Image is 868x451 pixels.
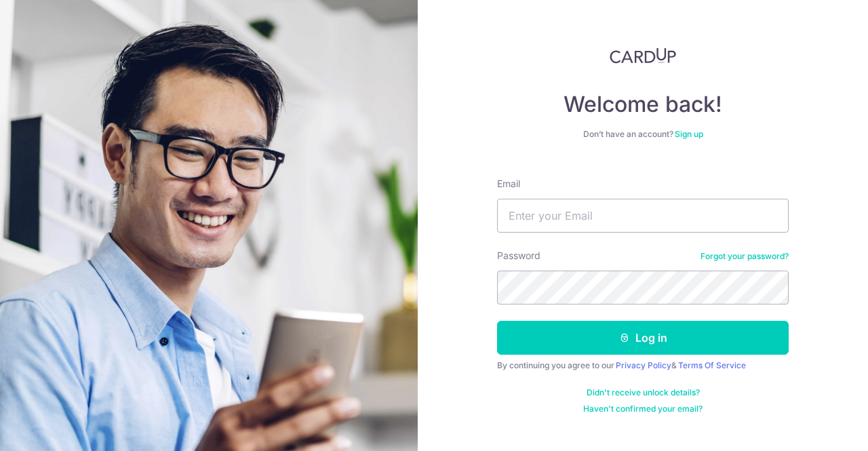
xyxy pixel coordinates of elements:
a: Terms Of Service [678,360,746,370]
a: Forgot your password? [701,251,789,262]
a: Haven't confirmed your email? [583,404,703,414]
label: Password [497,249,540,262]
img: CardUp Logo [610,47,676,64]
button: Log in [497,321,789,355]
div: By continuing you agree to our & [497,360,789,371]
a: Privacy Policy [616,360,671,370]
a: Sign up [675,129,703,139]
label: Email [497,177,520,191]
a: Didn't receive unlock details? [587,387,700,398]
div: Don’t have an account? [497,129,789,140]
input: Enter your Email [497,199,789,233]
h4: Welcome back! [497,91,789,118]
